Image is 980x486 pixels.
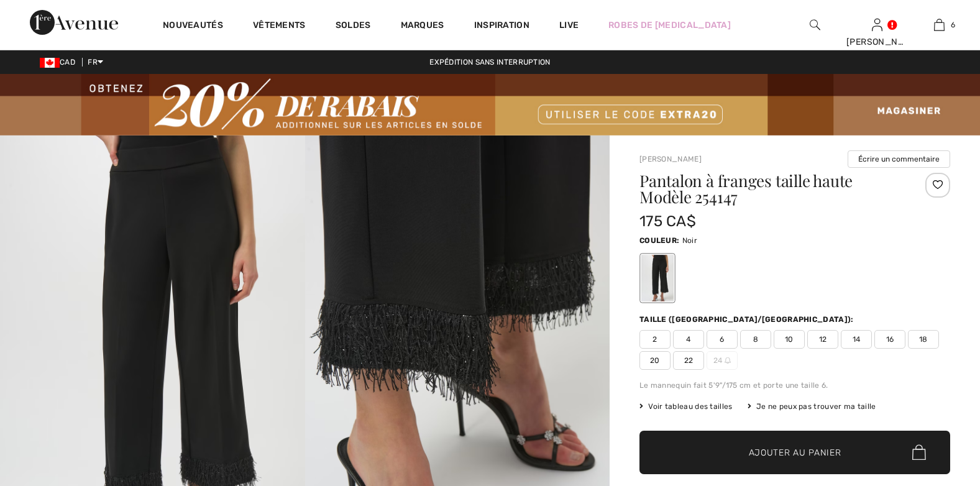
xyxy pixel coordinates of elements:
[874,330,905,349] span: 16
[253,20,306,33] a: Vêtements
[934,17,945,32] img: Mon panier
[951,19,955,30] span: 6
[639,173,899,205] h1: Pantalon à franges taille haute Modèle 254147
[673,330,704,349] span: 4
[725,357,731,364] img: ring-m.svg
[639,236,679,245] span: Couleur:
[163,20,223,33] a: Nouveautés
[682,236,697,245] span: Noir
[639,155,702,163] a: [PERSON_NAME]
[740,330,771,349] span: 8
[749,446,841,459] span: Ajouter au panier
[846,35,907,48] div: [PERSON_NAME]
[639,314,856,325] div: Taille ([GEOGRAPHIC_DATA]/[GEOGRAPHIC_DATA]):
[639,330,671,349] span: 2
[810,17,820,32] img: recherche
[639,213,696,230] span: 175 CA$
[639,380,950,391] div: Le mannequin fait 5'9"/175 cm et porte une taille 6.
[639,431,950,474] button: Ajouter au panier
[639,401,733,412] span: Voir tableau des tailles
[807,330,838,349] span: 12
[912,444,926,461] img: Bag.svg
[639,351,671,370] span: 20
[40,58,80,66] span: CAD
[707,330,738,349] span: 6
[841,330,872,349] span: 14
[474,20,529,33] span: Inspiration
[872,17,882,32] img: Mes infos
[40,58,60,68] img: Canadian Dollar
[774,330,805,349] span: 10
[848,150,950,168] button: Écrire un commentaire
[908,330,939,349] span: 18
[872,19,882,30] a: Se connecter
[30,10,118,35] img: 1ère Avenue
[909,17,969,32] a: 6
[641,255,674,301] div: Noir
[673,351,704,370] span: 22
[707,351,738,370] span: 24
[608,19,731,32] a: Robes de [MEDICAL_DATA]
[401,20,444,33] a: Marques
[88,58,103,66] span: FR
[336,20,371,33] a: Soldes
[748,401,876,412] div: Je ne peux pas trouver ma taille
[559,19,579,32] a: Live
